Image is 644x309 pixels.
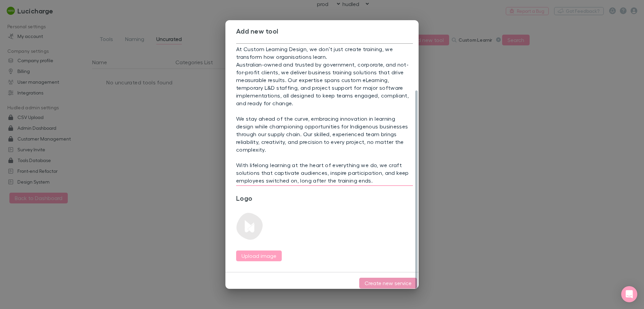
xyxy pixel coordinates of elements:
div: Open Intercom Messenger [621,286,637,302]
button: Upload image [236,250,282,261]
label: Upload image [241,252,276,260]
img: Preview [236,213,263,240]
button: Create new service [359,278,417,288]
textarea: At Custom Learning Design, we don’t just create training, we transform how organisations learn. A... [236,45,413,184]
h3: Add new tool [236,27,419,35]
h3: Logo [236,194,413,202]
